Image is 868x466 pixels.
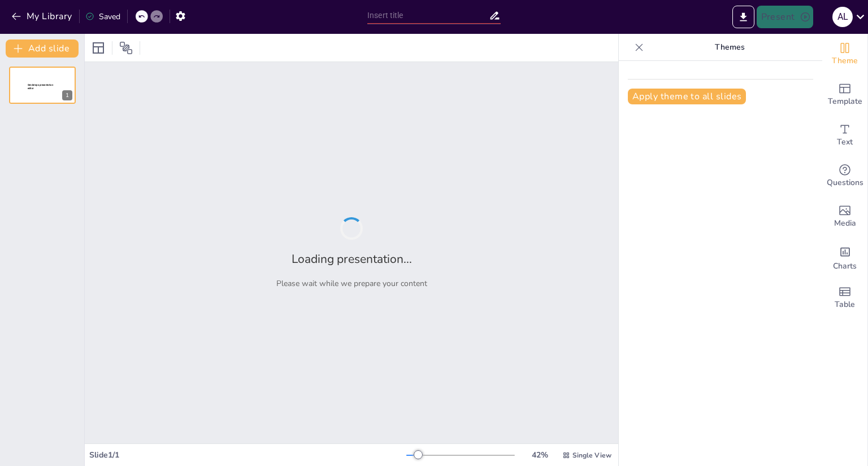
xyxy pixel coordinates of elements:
[9,67,76,104] div: 1
[119,41,133,55] span: Position
[62,90,72,100] div: 1
[822,278,867,318] div: Add a table
[822,115,867,156] div: Add text boxes
[835,298,855,311] span: Table
[822,74,867,115] div: Add ready made slides
[276,278,427,289] p: Please wait while we prepare your content
[648,34,811,61] p: Themes
[832,55,858,67] span: Theme
[8,7,77,25] button: My Library
[827,177,863,189] span: Questions
[6,39,79,58] button: Add slide
[822,156,867,196] div: Get real-time input from your audience
[89,450,406,460] div: Slide 1 / 1
[572,451,611,460] span: Single View
[832,6,853,28] button: A L
[837,136,853,148] span: Text
[28,83,53,90] span: Sendsteps presentation editor
[732,6,754,28] button: Export to PowerPoint
[822,237,867,278] div: Add charts and graphs
[526,450,553,460] div: 42 %
[832,7,853,27] div: A L
[367,7,489,24] input: Insert title
[89,39,107,57] div: Layout
[822,34,867,74] div: Change the overall theme
[828,95,862,108] span: Template
[292,251,412,267] h2: Loading presentation...
[628,89,746,104] button: Apply theme to all slides
[85,11,120,22] div: Saved
[822,196,867,237] div: Add images, graphics, shapes or video
[833,260,857,272] span: Charts
[834,217,856,230] span: Media
[757,6,813,28] button: Present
